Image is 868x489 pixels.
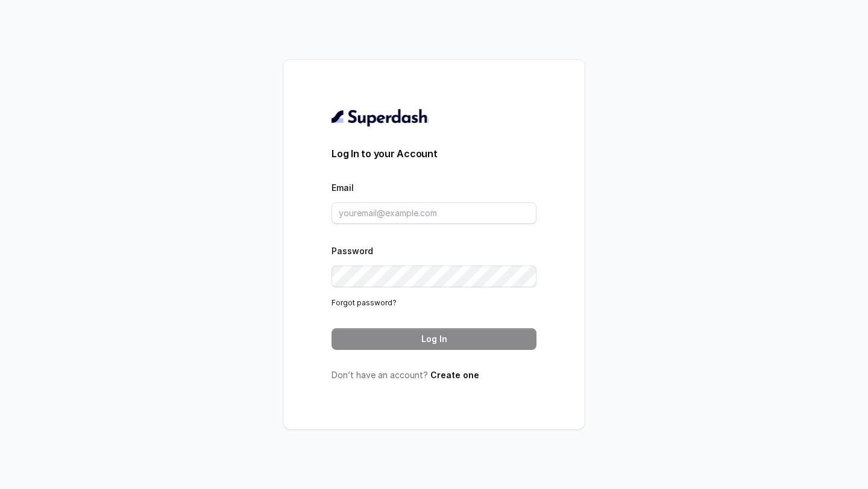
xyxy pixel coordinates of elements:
p: Don’t have an account? [332,369,536,381]
a: Create one [430,370,479,380]
a: Forgot password? [332,298,397,307]
h3: Log In to your Account [332,146,536,161]
input: youremail@example.com [332,202,536,224]
label: Password [332,246,373,256]
img: light.svg [332,108,429,127]
label: Email [332,182,354,193]
button: Log In [332,328,536,350]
